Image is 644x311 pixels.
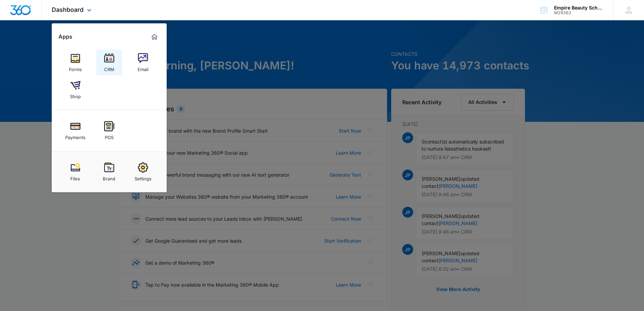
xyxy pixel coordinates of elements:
[69,63,82,72] div: Forms
[70,90,81,99] div: Shop
[135,173,151,181] div: Settings
[96,50,122,75] a: CRM
[105,131,114,140] div: POS
[96,159,122,185] a: Brand
[149,31,160,42] a: Marketing 360® Dashboard
[58,34,72,40] h2: Apps
[63,118,88,143] a: Payments
[63,159,88,185] a: Files
[104,63,114,72] div: CRM
[52,6,84,13] span: Dashboard
[130,159,156,185] a: Settings
[63,50,88,75] a: Forms
[63,77,88,103] a: Shop
[70,173,80,181] div: Files
[65,131,86,140] div: Payments
[554,5,603,10] div: account name
[96,118,122,143] a: POS
[554,10,603,15] div: account id
[130,50,156,75] a: Email
[103,173,115,181] div: Brand
[138,63,148,72] div: Email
